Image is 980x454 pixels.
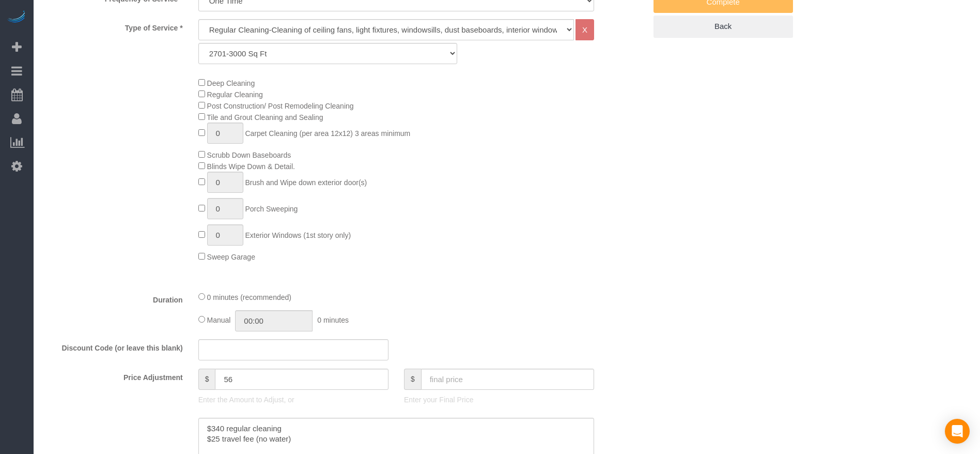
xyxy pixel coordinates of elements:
span: Brush and Wipe down exterior door(s) [245,178,367,187]
input: final price [421,369,594,390]
label: Duration [36,291,191,305]
span: $ [404,369,421,390]
p: Enter the Amount to Adjust, or [198,395,388,405]
span: 0 minutes [317,316,349,324]
span: Tile and Grout Cleaning and Sealing [207,113,323,122]
span: Porch Sweeping [245,205,298,213]
span: $ [198,369,215,390]
span: Exterior Windows (1st story only) [245,231,351,239]
span: Post Construction/ Post Remodeling Cleaning [207,102,354,110]
p: Enter your Final Price [404,395,594,405]
label: Price Adjustment [36,369,191,383]
label: Type of Service * [36,19,191,33]
span: Regular Cleaning [207,90,263,99]
div: Open Intercom Messenger [945,419,970,444]
span: Carpet Cleaning (per area 12x12) 3 areas minimum [245,129,410,138]
img: Automaid Logo [6,10,27,25]
span: Scrubb Down Baseboards [207,151,291,159]
span: Deep Cleaning [207,79,255,87]
span: Manual [207,316,231,324]
span: Sweep Garage [207,253,255,261]
a: Back [654,16,793,37]
label: Discount Code (or leave this blank) [36,339,191,353]
span: 0 minutes (recommended) [207,293,291,301]
span: Blinds Wipe Down & Detail. [207,162,295,171]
